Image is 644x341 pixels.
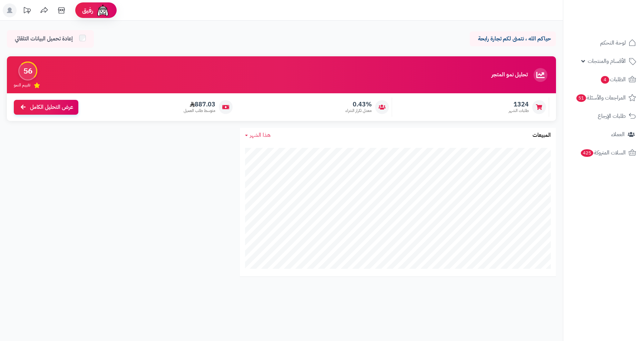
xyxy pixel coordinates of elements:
[598,111,626,121] span: طلبات الإرجاع
[576,93,626,103] span: المراجعات والأسئلة
[14,82,30,88] span: تقييم النمو
[96,3,110,17] img: ai-face.png
[581,149,594,157] span: 425
[580,148,626,158] span: السلات المتروكة
[588,56,626,66] span: الأقسام والمنتجات
[567,35,640,51] a: لوحة التحكم
[533,132,551,139] h3: المبيعات
[245,131,271,139] a: هذا الشهر
[509,108,529,114] span: طلبات الشهر
[597,17,637,31] img: logo-2.png
[600,75,626,84] span: الطلبات
[475,35,551,43] p: حياكم الله ، نتمنى لكم تجارة رابحة
[345,108,372,114] span: معدل تكرار الشراء
[30,103,73,111] span: عرض التحليل الكامل
[509,101,529,108] span: 1324
[184,101,215,108] span: 887.03
[567,108,640,124] a: طلبات الإرجاع
[491,72,528,78] h3: تحليل نمو المتجر
[250,131,271,139] span: هذا الشهر
[601,76,609,84] span: 4
[567,144,640,161] a: السلات المتروكة425
[82,6,93,15] span: رفيق
[567,71,640,88] a: الطلبات4
[600,38,626,48] span: لوحة التحكم
[345,101,372,108] span: 0.43%
[18,3,36,19] a: تحديثات المنصة
[567,126,640,143] a: العملاء
[15,35,73,43] span: إعادة تحميل البيانات التلقائي
[611,130,625,139] span: العملاء
[184,108,215,114] span: متوسط طلب العميل
[567,89,640,106] a: المراجعات والأسئلة51
[14,100,78,115] a: عرض التحليل الكامل
[576,94,586,102] span: 51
